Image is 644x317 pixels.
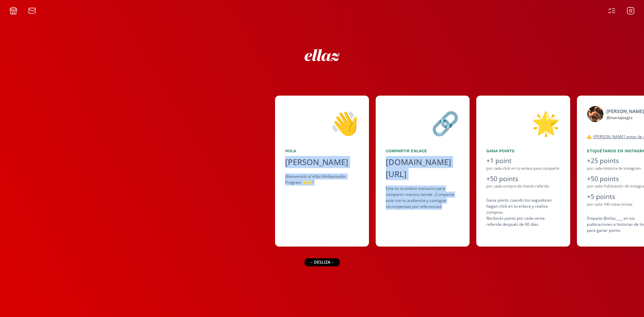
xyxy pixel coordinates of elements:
[285,173,359,186] div: ¡Bienvenido al ellaz Ambassador Program ⭐️⭐️!
[285,106,359,140] div: 👋
[386,148,460,154] div: Compartir Enlace
[304,258,339,266] div: ← desliza →
[486,197,560,227] div: Gana points cuando los seguidores hagan click en tu enlace y realiza compras . Recibirás points p...
[305,49,340,61] img: ew9eVGDHp6dD
[486,166,560,171] div: por cada click en tu enlace para compartir
[486,106,560,140] div: 🌟
[486,174,560,184] div: +50 points
[386,106,460,140] div: 🔗
[386,156,460,180] div: [DOMAIN_NAME][URL]
[386,186,460,210] div: Este es tu enlace exclusivo para compartir nuestra tienda. ¡Comparte este con tu audiencia y cons...
[587,106,604,122] img: 525050199_18512760718046805_4512899896718383322_n.jpg
[486,148,560,154] div: Gana points
[486,156,560,166] div: +1 point
[285,156,359,168] div: [PERSON_NAME]
[486,183,560,189] div: por cada compra de cliente referido
[285,148,359,154] div: Hola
